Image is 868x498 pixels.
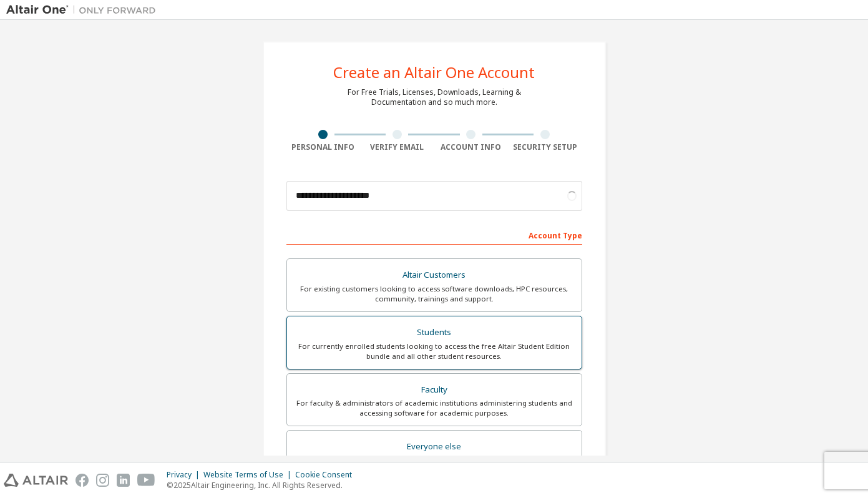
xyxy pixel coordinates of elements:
[295,266,574,284] div: Altair Customers
[167,470,203,480] div: Privacy
[286,142,361,152] div: Personal Info
[295,470,359,480] div: Cookie Consent
[508,142,582,152] div: Security Setup
[76,474,89,487] img: facebook.svg
[167,480,359,491] p: © 2025 Altair Engineering, Inc. All Rights Reserved.
[295,398,574,418] div: For faculty & administrators of academic institutions administering students and accessing softwa...
[295,324,574,341] div: Students
[96,474,109,487] img: instagram.svg
[137,474,155,487] img: youtube.svg
[117,474,130,487] img: linkedin.svg
[295,341,574,361] div: For currently enrolled students looking to access the free Altair Student Edition bundle and all ...
[434,142,509,152] div: Account Info
[4,474,68,487] img: altair_logo.svg
[6,4,162,16] img: Altair One
[286,225,582,245] div: Account Type
[333,65,535,80] div: Create an Altair One Account
[295,284,574,304] div: For existing customers looking to access software downloads, HPC resources, community, trainings ...
[203,470,295,480] div: Website Terms of Use
[295,438,574,456] div: Everyone else
[360,142,434,152] div: Verify Email
[348,87,521,107] div: For Free Trials, Licenses, Downloads, Learning & Documentation and so much more.
[295,381,574,399] div: Faculty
